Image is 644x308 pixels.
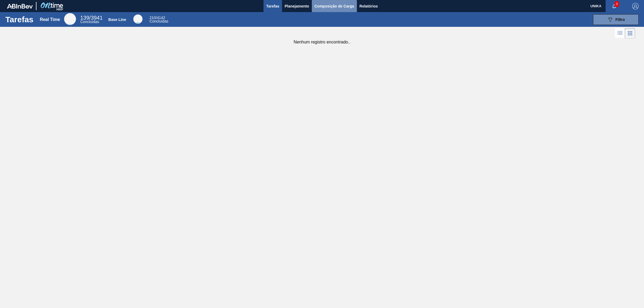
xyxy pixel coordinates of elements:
span: Tarefas [266,3,279,9]
span: 3 [615,1,619,7]
img: Logout [632,3,639,9]
span: / 3941 [80,15,103,21]
span: Relatórios [360,3,378,9]
button: Filtro [593,14,639,25]
img: TNhmsLtSVTkK8tSr43FrP2fwEKptu5GPRR3wAAAABJRU5ErkJggg== [7,4,33,9]
div: Real Time [64,13,76,25]
div: Base Line [133,14,142,24]
span: 139 [80,15,89,21]
span: Composição de Carga [314,3,354,9]
div: Base Line [149,16,168,23]
h1: Tarefas [5,16,34,23]
div: Base Line [108,17,126,22]
span: Planejamento [285,3,309,9]
span: Concluídas [149,19,168,23]
div: Real Time [40,17,60,22]
span: Filtro [616,17,625,22]
button: Notificações [606,2,623,10]
div: Visão em Cards [625,28,635,38]
span: 210 [149,16,156,20]
div: Visão em Lista [615,28,625,38]
span: / 4142 [149,16,165,20]
span: Concluídas [80,20,99,24]
div: Real Time [80,16,103,24]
